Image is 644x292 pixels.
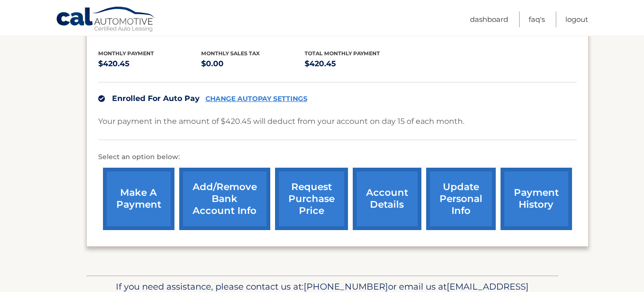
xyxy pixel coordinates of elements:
[201,50,260,57] span: Monthly sales Tax
[98,57,202,70] p: $420.45
[103,168,174,230] a: make a payment
[201,57,305,70] p: $0.00
[112,94,200,103] span: Enrolled For Auto Pay
[98,50,154,57] span: Monthly Payment
[470,11,508,27] a: Dashboard
[205,95,307,103] a: CHANGE AUTOPAY SETTINGS
[305,50,380,57] span: Total Monthly Payment
[56,6,156,34] a: Cal Automotive
[275,168,348,230] a: request purchase price
[98,95,105,102] img: check.svg
[353,168,421,230] a: account details
[98,151,577,163] p: Select an option below:
[179,168,270,230] a: Add/Remove bank account info
[304,281,388,292] span: [PHONE_NUMBER]
[426,168,496,230] a: update personal info
[98,115,464,128] p: Your payment in the amount of $420.45 will deduct from your account on day 15 of each month.
[529,11,545,27] a: FAQ's
[305,57,408,70] p: $420.45
[501,168,572,230] a: payment history
[565,11,588,27] a: Logout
